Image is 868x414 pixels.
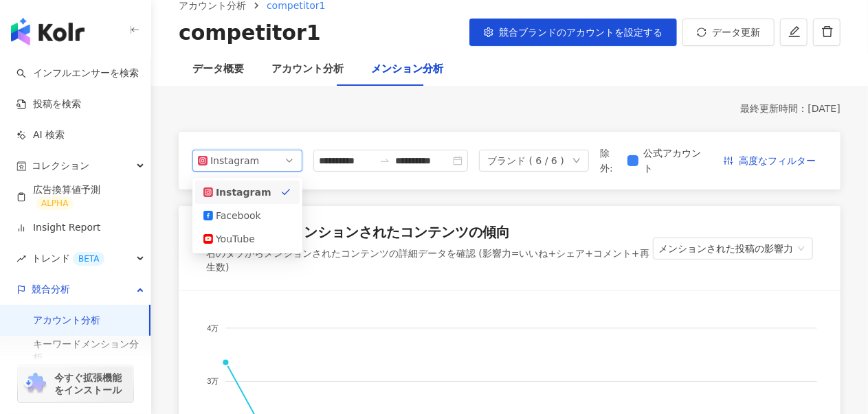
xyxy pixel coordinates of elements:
span: 今すぐ拡張機能をインストール [54,371,129,396]
span: rise [16,254,26,264]
a: Insight Report [16,221,100,235]
span: sync [697,27,706,37]
div: Instagram メンションされたコンテンツの傾向 [206,222,510,242]
span: setting [484,27,493,37]
tspan: 3万 [207,378,219,386]
button: 高度なフィルター [713,150,827,172]
div: Instagram [210,150,255,171]
div: 右のタブからメンションされたコンテンツの詳細データを確認 (影響力=いいね+シェア+コメント+再生数) [206,247,653,274]
span: トレンド [32,243,104,274]
span: 公式アカウント [638,146,713,176]
a: アカウント分析 [33,314,100,327]
button: 競合ブランドのアカウントを設定する [469,19,677,46]
div: アカウント分析 [271,61,344,78]
div: BETA [73,252,104,266]
a: chrome extension今すぐ拡張機能をインストール [18,365,133,402]
span: 競合ブランドのアカウントを設定する [499,27,663,38]
span: down [572,157,581,165]
tspan: 4万 [207,324,219,332]
label: 除外 : [600,146,621,176]
button: データ更新 [682,19,775,46]
div: Facebook [216,208,260,223]
a: AI 検索 [16,128,65,142]
a: 広告換算値予測ALPHA [16,183,140,211]
div: ブランド ( 6 / 6 ) [487,150,564,171]
div: 最終更新時間：[DATE] [179,102,841,116]
span: データ更新 [712,27,760,38]
div: Instagram [216,185,260,200]
span: 高度なフィルター [739,150,816,172]
div: YouTube [216,231,260,246]
a: searchインフルエンサーを検索 [16,67,139,80]
span: to [379,155,390,166]
span: swap-right [379,155,390,166]
span: delete [821,25,834,38]
span: edit [788,25,801,38]
a: 投稿を検索 [16,97,81,111]
img: logo [11,18,85,45]
div: データ概要 [192,61,244,78]
img: chrome extension [22,373,48,395]
span: コレクション [32,150,89,181]
span: 競合分析 [32,274,70,305]
div: competitor1 [179,19,321,47]
span: メンションされた投稿の影響力 [658,238,808,259]
div: メンション分析 [371,61,443,78]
